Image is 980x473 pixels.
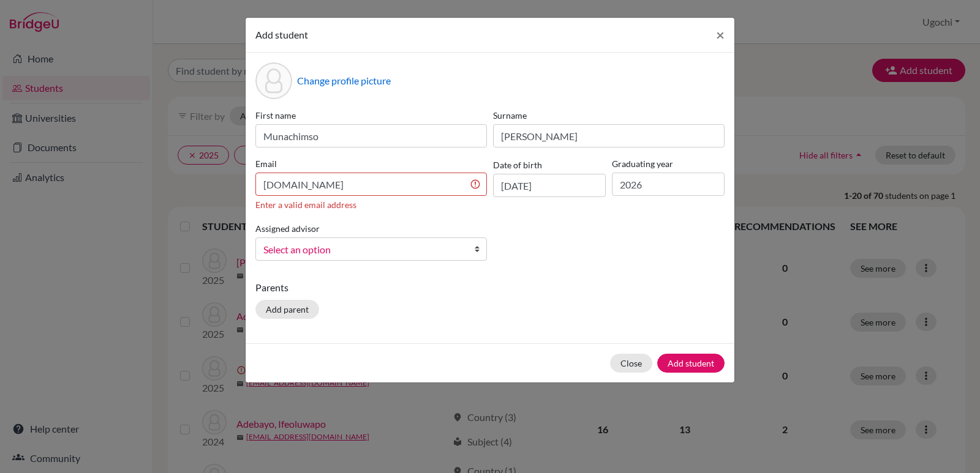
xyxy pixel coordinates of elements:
label: Surname [493,109,725,122]
label: Date of birth [493,158,542,171]
button: Add parent [255,300,319,319]
button: Add student [657,354,725,373]
span: Select an option [263,242,463,258]
p: Parents [255,280,725,295]
div: Profile picture [255,62,292,99]
span: × [716,26,725,43]
label: Assigned advisor [255,222,320,235]
label: Email [255,157,487,170]
div: Enter a valid email address [255,198,487,211]
label: First name [255,109,487,122]
label: Graduating year [612,157,725,170]
button: Close [706,18,734,52]
span: Add student [255,29,308,40]
button: Close [610,354,652,373]
input: dd/mm/yyyy [493,174,606,197]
